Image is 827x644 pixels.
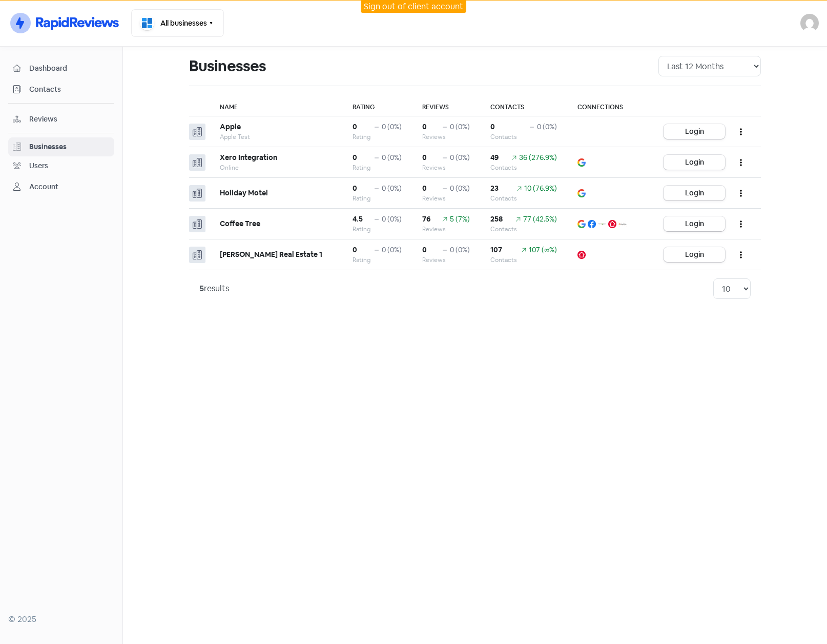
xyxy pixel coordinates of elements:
a: Users [8,156,114,175]
a: Businesses [8,137,114,156]
div: 77 (42.5%) [523,214,557,225]
b: [PERSON_NAME] Real Estate 1 [220,250,322,259]
div: Contacts [490,132,557,142]
img: google.png [577,220,586,228]
button: Login [664,155,725,170]
div: Rating [353,255,402,265]
th: Name [210,98,342,116]
button: Login [664,216,725,231]
div: 0 [490,122,495,132]
a: Dashboard [8,59,114,78]
img: google.png [577,189,586,197]
div: 0 [353,245,357,255]
div: Users [29,160,48,171]
div: results [199,283,229,295]
div: 107 (∞%) [529,245,557,255]
div: 0 (0%) [450,122,470,132]
span: Contacts [29,84,110,95]
div: 0 [353,122,357,132]
h1: Businesses [189,50,266,83]
th: Rating [342,98,412,116]
div: 0 (0%) [450,183,470,194]
div: 0 [422,245,427,255]
span: Dashboard [29,63,110,74]
img: User [800,14,819,32]
div: Rating [353,132,402,142]
div: Reviews [422,132,469,142]
button: Login [664,186,725,200]
button: All businesses [131,9,224,37]
div: 36 (276.9%) [519,152,557,163]
div: 10 (76.9%) [524,183,557,194]
div: Contacts [490,225,557,234]
div: Rating [353,194,402,203]
button: Login [664,124,725,139]
div: 0 (0%) [382,122,402,132]
img: realestatecomau.png [577,251,586,259]
div: 0 (0%) [382,245,402,255]
div: Reviews [422,225,469,234]
th: Contacts [480,98,567,116]
div: 0 [422,183,427,194]
div: Reviews [422,255,469,265]
div: 107 [490,245,502,255]
div: © 2025 [8,613,114,626]
div: Account [29,182,58,192]
div: Rating [353,163,402,172]
button: Login [664,247,725,262]
img: google.png [577,158,586,167]
b: Apple [220,122,241,131]
a: Contacts [8,80,114,99]
span: Reviews [29,114,110,125]
div: 0 [422,152,427,163]
div: 76 [422,214,430,225]
div: 4.5 [353,214,363,225]
div: Businesses [29,142,67,152]
div: 0 (0%) [382,152,402,163]
div: Reviews [422,194,469,203]
th: Connections [567,98,653,116]
b: Xero Integration [220,153,277,162]
div: 0 (0%) [382,183,402,194]
div: 0 [353,152,357,163]
img: custom.png [629,220,637,228]
a: Account [8,177,114,196]
div: Reviews [422,163,469,172]
div: 0 (0%) [450,245,470,255]
strong: 5 [199,283,204,294]
div: Online [220,163,332,172]
div: 23 [490,183,499,194]
div: Contacts [490,255,557,265]
b: Holiday Motel [220,188,268,197]
img: productreview.png [598,220,606,228]
img: womo.png [618,220,627,228]
div: 0 (0%) [382,214,402,225]
div: 0 (0%) [450,152,470,163]
div: Apple Test [220,132,332,142]
img: realestatecomau.png [608,220,616,228]
b: Coffee Tree [220,219,260,228]
div: Contacts [490,163,557,172]
th: Reviews [412,98,480,116]
div: Rating [353,225,402,234]
div: 5 (7%) [450,214,470,225]
a: Reviews [8,110,114,129]
div: 0 [353,183,357,194]
div: 0 (0%) [537,122,557,132]
div: Contacts [490,194,557,203]
a: Sign out of client account [364,1,463,12]
div: 258 [490,214,503,225]
img: facebook.png [588,220,596,228]
div: 0 [422,122,427,132]
div: 49 [490,152,499,163]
